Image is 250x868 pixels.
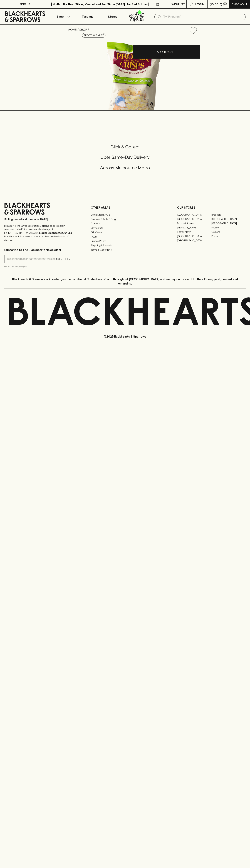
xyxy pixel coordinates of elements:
[91,235,159,239] a: FAQ's
[91,239,159,243] a: Privacy Policy
[91,248,159,252] a: Terms & Conditions
[19,2,31,6] p: FIND US
[91,226,159,230] a: Contact Us
[4,144,246,150] h5: Click & Collect
[7,277,243,286] p: Blackhearts & Sparrows acknowledges the traditional Custodians of land throughout [GEOGRAPHIC_DAT...
[100,9,125,24] a: Stores
[66,37,200,110] img: 76744.png
[172,2,185,6] p: Wishlist
[177,213,211,217] a: [GEOGRAPHIC_DATA]
[39,231,72,234] strong: Liquor License #32064953
[82,14,93,19] p: Tastings
[91,230,159,235] a: Gift Cards
[177,221,211,225] a: Brunswick West
[4,218,73,221] p: Sibling owned and run since [DATE]
[210,2,218,6] p: $0.00
[4,224,73,242] p: It is against the law to sell or supply alcohol to, or to obtain alcohol on behalf of a person un...
[211,221,246,225] a: [GEOGRAPHIC_DATA]
[177,225,211,230] a: [PERSON_NAME]
[4,130,246,189] div: Call to action block
[7,256,55,262] input: e.g. jane@blackheartsandsparrows.com.au
[91,213,159,217] a: Bottle Drop FAQ's
[231,2,247,6] p: Checkout
[211,234,246,238] a: Prahran
[75,9,100,24] a: Tastings
[157,50,176,54] p: ADD TO CART
[4,165,246,171] h5: Across Melbourne Metro
[4,248,73,252] p: Subscribe to The Blackhearts Newsletter
[211,217,246,221] a: [GEOGRAPHIC_DATA]
[91,221,159,226] a: Careers
[68,28,77,31] a: HOME
[79,28,87,31] a: SHOP
[82,33,105,38] button: Add to wishlist
[50,9,75,24] button: Shop
[56,257,71,261] p: SUBSCRIBE
[188,26,198,35] button: Add to wishlist
[4,154,246,160] h5: Uber Same-Day Delivery
[195,2,204,6] p: Login
[211,213,246,217] a: Braddon
[133,45,200,59] button: ADD TO CART
[177,238,211,243] a: [GEOGRAPHIC_DATA]
[177,217,211,221] a: [GEOGRAPHIC_DATA]
[224,3,226,5] p: 0
[108,14,117,19] p: Stores
[177,234,211,238] a: [GEOGRAPHIC_DATA]
[177,205,246,210] p: OUR STORES
[177,230,211,234] a: Fitzroy North
[56,14,64,19] p: Shop
[91,217,159,221] a: Business & Bulk Gifting
[4,265,73,268] p: We will never spam you
[211,225,246,230] a: Fitzroy
[91,205,159,210] p: OTHER AREAS
[91,243,159,248] a: Shipping Information
[211,230,246,234] a: Geelong
[55,255,73,263] button: SUBSCRIBE
[163,14,243,20] input: Try "Pinot noir"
